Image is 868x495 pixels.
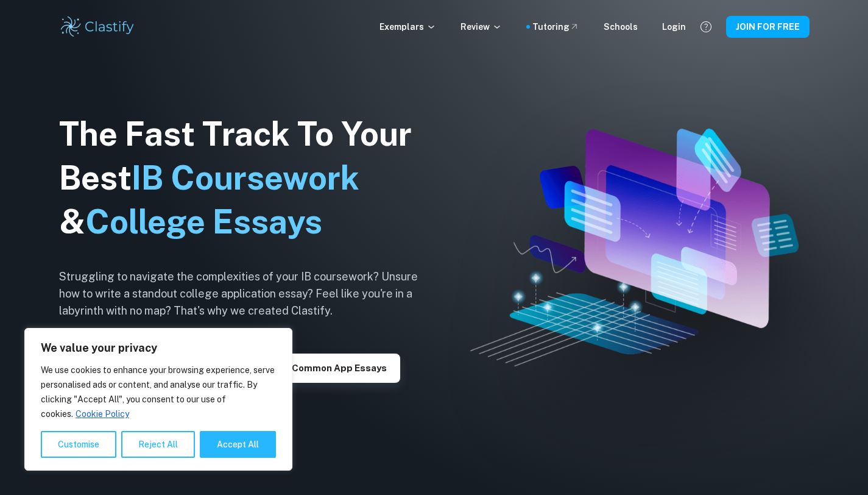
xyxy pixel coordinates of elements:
button: JOIN FOR FREE [726,16,810,38]
img: Clastify hero [470,129,799,366]
button: Explore Common App essays [241,354,400,383]
a: Explore Common App essays [241,361,400,373]
a: Cookie Policy [75,408,130,419]
button: Accept All [200,431,276,458]
button: Customise [41,431,116,458]
a: Login [662,20,686,34]
button: Help and Feedback [696,16,716,37]
img: Clastify logo [59,15,136,39]
div: We value your privacy [24,328,292,471]
h1: The Fast Track To Your Best & [59,112,437,244]
span: IB Coursework [132,158,359,197]
a: Tutoring [532,20,579,34]
p: We use cookies to enhance your browsing experience, serve personalised ads or content, and analys... [41,363,276,421]
p: Review [460,20,502,34]
a: Schools [604,20,638,34]
p: Exemplars [379,20,436,34]
button: Reject All [121,431,195,458]
h6: Struggling to navigate the complexities of your IB coursework? Unsure how to write a standout col... [59,268,437,319]
p: We value your privacy [41,341,276,355]
span: College Essays [85,202,322,241]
